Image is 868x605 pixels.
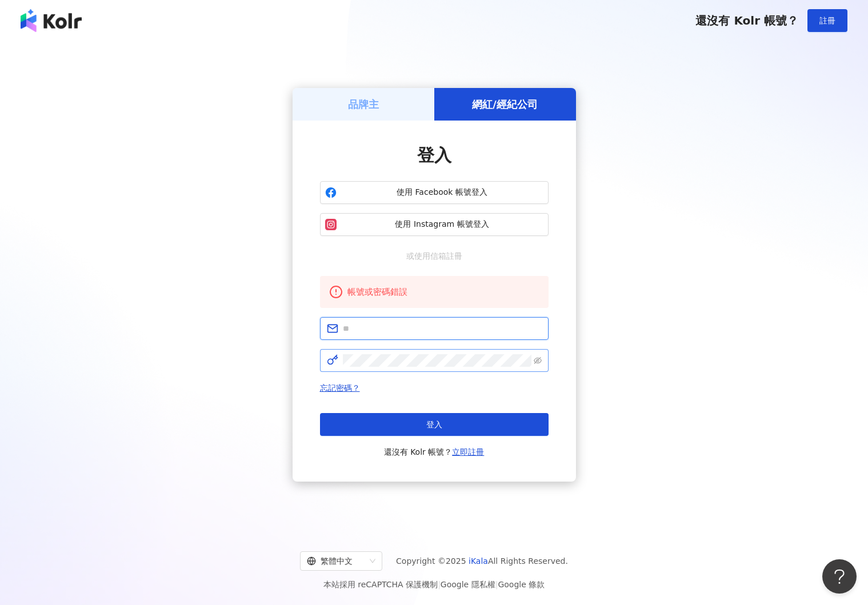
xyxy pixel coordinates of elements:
span: 或使用信箱註冊 [398,250,470,262]
span: | [495,580,498,589]
button: 使用 Facebook 帳號登入 [320,181,549,204]
a: 立即註冊 [452,447,484,456]
a: 忘記密碼？ [320,383,360,392]
iframe: Help Scout Beacon - Open [822,559,857,594]
a: iKala [469,556,488,566]
span: 使用 Facebook 帳號登入 [341,187,543,198]
span: 本站採用 reCAPTCHA 保護機制 [323,578,545,591]
button: 登入 [320,413,549,436]
span: 註冊 [819,16,835,25]
button: 註冊 [807,9,847,32]
span: 還沒有 Kolr 帳號？ [695,14,798,27]
h5: 網紅/經紀公司 [472,97,538,111]
span: eye-invisible [534,356,542,364]
span: 還沒有 Kolr 帳號？ [384,445,485,459]
div: 帳號或密碼錯誤 [347,285,539,299]
img: logo [21,9,82,32]
div: 繁體中文 [307,552,365,570]
a: Google 隱私權 [441,580,495,589]
a: Google 條款 [498,580,545,589]
span: 登入 [426,420,442,429]
h5: 品牌主 [348,97,379,111]
span: 登入 [417,145,451,165]
span: 使用 Instagram 帳號登入 [341,219,543,230]
span: | [438,580,441,589]
button: 使用 Instagram 帳號登入 [320,213,549,236]
span: Copyright © 2025 All Rights Reserved. [396,554,568,568]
